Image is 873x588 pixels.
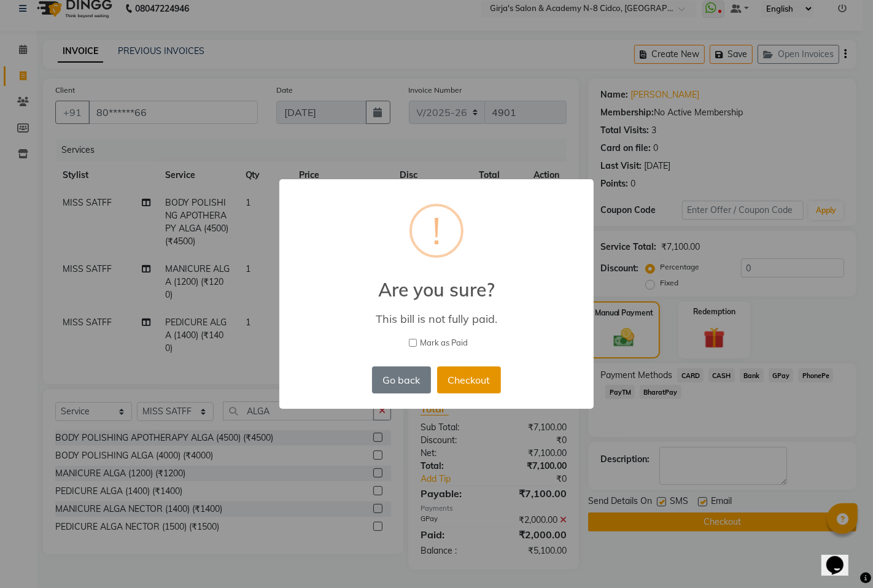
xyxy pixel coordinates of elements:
[432,206,441,255] div: !
[297,312,576,326] div: This bill is not fully paid.
[420,337,468,349] span: Mark as Paid
[279,264,594,301] h2: Are you sure?
[409,339,417,347] input: Mark as Paid
[372,366,431,393] button: Go back
[437,366,501,393] button: Checkout
[821,539,861,576] iframe: chat widget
